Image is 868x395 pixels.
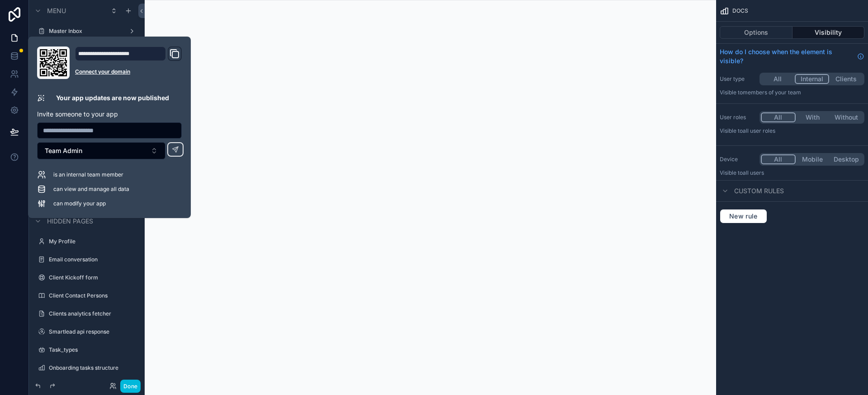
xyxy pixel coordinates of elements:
[829,74,863,84] button: Clients
[720,156,756,163] label: Device
[761,154,796,164] button: All
[796,112,830,122] button: With
[761,74,795,84] button: All
[75,68,182,75] a: Connect your domain
[49,328,134,335] label: Smartlead api response
[829,154,863,164] button: Desktop
[49,256,134,263] label: Email conversation
[49,364,134,372] label: Onboarding tasks structure
[49,346,134,353] label: Task_types
[49,292,134,299] label: Client Contact Persons
[720,75,756,83] label: User type
[49,238,134,245] label: My Profile
[53,171,123,178] span: is an internal team member
[726,212,761,220] span: New rule
[796,154,830,164] button: Mobile
[732,7,748,14] span: DOCS
[720,89,864,96] p: Visible to
[743,89,801,96] span: Members of your team
[49,28,121,35] label: Master Inbox
[49,274,134,281] label: Client Kickoff form
[761,112,796,122] button: All
[49,310,134,317] label: Clients analytics fetcher
[720,209,767,223] button: New rule
[720,127,864,135] p: Visible to
[56,93,169,102] p: Your app updates are now published
[37,110,182,119] p: Invite someone to your app
[120,380,141,393] button: Done
[37,142,165,159] button: Select Button
[829,112,863,122] button: Without
[720,169,864,177] p: Visible to
[720,26,793,39] button: Options
[743,127,775,134] span: All user roles
[47,6,66,15] span: Menu
[793,26,865,39] button: Visibility
[720,47,864,65] a: How do I choose when the element is visible?
[75,46,182,79] div: Domain and Custom Link
[47,217,93,226] span: Hidden pages
[45,146,82,155] span: Team Admin
[720,114,756,121] label: User roles
[734,186,784,195] span: Custom rules
[53,200,106,207] span: can modify your app
[743,169,764,176] span: all users
[720,47,854,65] span: How do I choose when the element is visible?
[53,186,129,193] span: can view and manage all data
[795,74,830,84] button: Internal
